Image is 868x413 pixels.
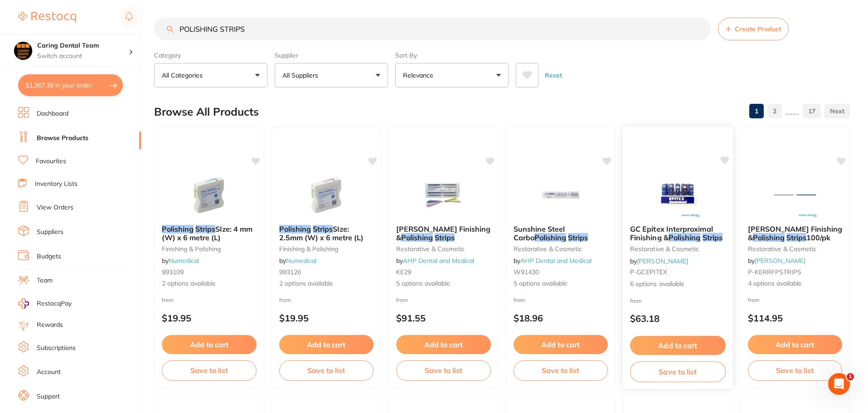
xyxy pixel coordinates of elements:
[396,313,491,323] p: $91.55
[14,42,32,60] img: Caring Dental Team
[37,252,61,261] a: Budgets
[749,102,764,120] a: 1
[162,245,257,253] small: finishing & polishing
[154,18,711,40] input: Search Products
[37,344,76,353] a: Subscriptions
[748,296,760,303] span: from
[847,373,854,380] span: 1
[514,224,565,242] span: Sunshine Steel Carbo
[275,51,388,59] label: Supplier
[396,245,491,253] small: restorative & cosmetic
[36,157,66,166] a: Favourites
[828,373,850,395] iframe: Intercom live chat
[514,360,608,380] button: Save to list
[179,172,238,218] img: Polishing Strips SIze: 4 mm (W) x 6 metre (L)
[35,180,78,189] a: Inventory Lists
[514,313,608,323] p: $18.96
[279,296,291,303] span: from
[37,109,68,118] a: Dashboard
[514,335,608,354] button: Add to cart
[37,299,72,308] span: RestocqPay
[435,233,455,242] em: Strips
[37,276,53,285] a: Team
[748,245,843,253] small: restorative & cosmetic
[396,257,474,265] span: by
[162,360,257,380] button: Save to list
[396,335,491,354] button: Add to cart
[282,71,322,80] p: All Suppliers
[279,268,301,276] span: 993126
[766,172,824,218] img: Kerr Hawe Finishing & Polishing Strips 100/pk
[531,172,590,218] img: Sunshine Steel Carbo Polishing Strips
[18,298,29,309] img: RestocqPay
[748,335,843,354] button: Add to cart
[568,233,588,242] em: Strips
[514,279,608,288] span: 5 options available
[313,224,333,233] em: Strips
[37,52,129,61] p: Switch account
[162,268,184,276] span: 993109
[748,313,843,323] p: $114.95
[401,233,433,242] em: Polishing
[162,335,257,354] button: Add to cart
[534,233,566,242] em: Polishing
[37,368,61,377] a: Account
[806,233,830,242] span: 100/pk
[803,102,821,120] a: 17
[786,106,799,117] p: ......
[514,225,608,242] b: Sunshine Steel Carbo Polishing Strips
[630,361,726,382] button: Save to list
[18,12,76,23] img: Restocq Logo
[18,298,72,309] a: RestocqPay
[748,360,843,380] button: Save to list
[637,257,688,265] a: [PERSON_NAME]
[514,245,608,253] small: restorative & cosmetic
[162,71,206,80] p: All Categories
[395,63,509,87] button: Relevance
[630,245,726,253] small: restorative & cosmetic
[630,336,726,355] button: Add to cart
[630,268,667,276] span: P-GCEPITEX
[520,257,592,265] a: AHP Dental and Medical
[755,257,805,265] a: [PERSON_NAME]
[718,18,789,40] button: Create Product
[403,71,437,80] p: Relevance
[703,233,723,242] em: Strips
[18,74,123,96] button: $1,367.39 in your order
[18,7,76,28] a: Restocq Logo
[786,233,806,242] em: Strips
[630,297,642,304] span: from
[37,321,63,330] a: Rewards
[748,279,843,288] span: 4 options available
[514,296,525,303] span: from
[514,268,539,276] span: W91430
[154,51,267,59] label: Category
[162,224,252,242] span: SIze: 4 mm (W) x 6 metre (L)
[279,335,374,354] button: Add to cart
[396,360,491,380] button: Save to list
[396,225,491,242] b: Hawe Finishing & Polishing Strips
[37,203,73,212] a: View Orders
[630,257,688,265] span: by
[414,172,473,218] img: Hawe Finishing & Polishing Strips
[767,102,782,120] a: 2
[162,313,257,323] p: $19.95
[396,279,491,288] span: 5 options available
[162,224,194,233] em: Polishing
[195,224,215,233] em: Strips
[279,225,374,242] b: Polishing Strips SIze: 2.5mm (W) x 6 metre (L)
[748,225,843,242] b: Kerr Hawe Finishing & Polishing Strips 100/pk
[37,228,63,237] a: Suppliers
[162,296,174,303] span: from
[162,257,199,265] span: by
[514,257,592,265] span: by
[162,279,257,288] span: 2 options available
[37,134,88,143] a: Browse Products
[542,63,565,87] button: Reset
[735,25,781,33] span: Create Product
[396,224,490,242] span: [PERSON_NAME] Finishing &
[279,257,316,265] span: by
[275,63,388,87] button: All Suppliers
[154,106,259,118] h2: Browse All Products
[286,257,316,265] a: Numedical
